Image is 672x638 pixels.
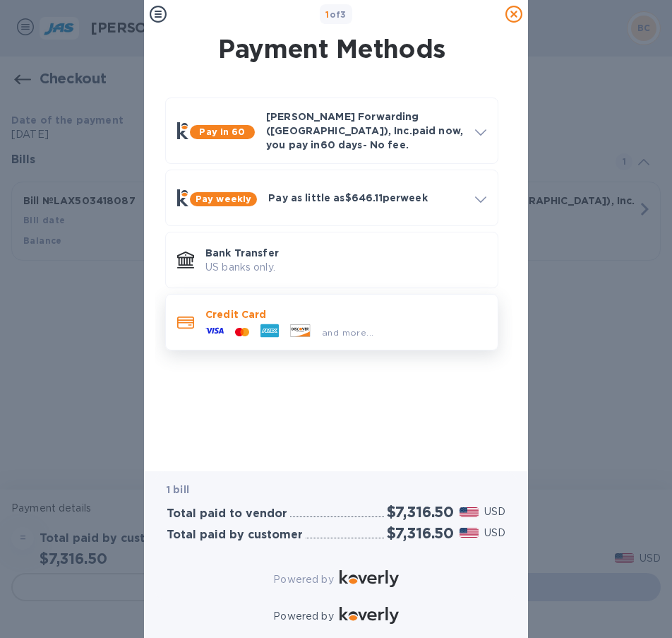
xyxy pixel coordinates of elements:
[205,246,486,260] p: Bank Transfer
[322,327,373,338] span: and more...
[199,126,245,137] b: Pay in 60
[387,524,454,542] h2: $7,316.50
[162,34,501,64] h1: Payment Methods
[266,110,464,152] p: [PERSON_NAME] Forwarding ([GEOGRAPHIC_DATA]), Inc. paid now, you pay in 60 days - No fee.
[196,194,251,204] b: Pay weekly
[340,570,399,587] img: Logo
[205,260,486,275] p: US banks only.
[325,9,347,20] b: of 3
[273,609,333,624] p: Powered by
[167,528,303,542] h3: Total paid by customer
[460,528,479,538] img: USD
[273,572,333,587] p: Powered by
[167,507,287,521] h3: Total paid to vendor
[268,191,464,205] p: Pay as little as $646.11 per week
[205,307,486,321] p: Credit Card
[484,504,505,519] p: USD
[340,607,399,624] img: Logo
[387,503,454,521] h2: $7,316.50
[167,484,189,495] b: 1 bill
[484,526,505,540] p: USD
[325,9,329,20] span: 1
[460,507,479,517] img: USD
